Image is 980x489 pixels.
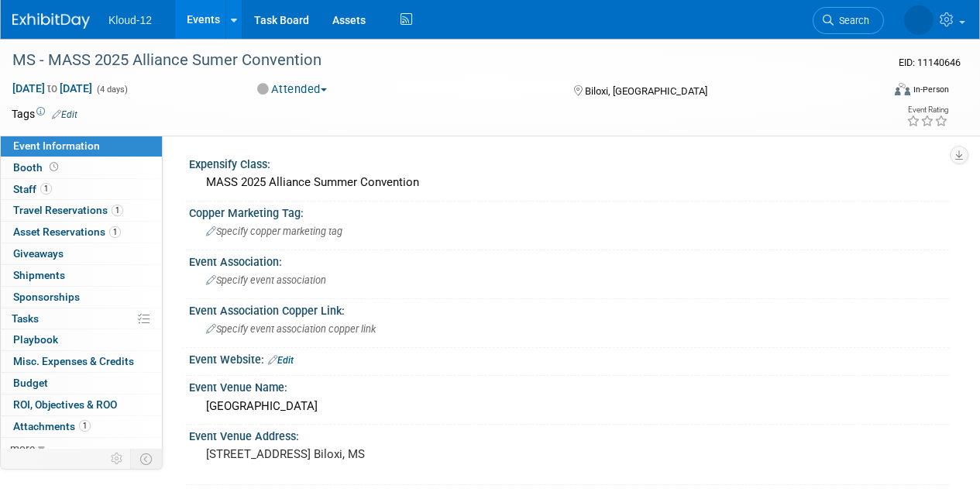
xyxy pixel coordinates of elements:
[7,46,869,74] div: MS - MASS 2025 Alliance Sumer Convention
[13,355,134,367] span: Misc. Expenses & Credits
[268,355,294,366] a: Edit
[13,139,100,152] span: Event Information
[1,287,162,308] a: Sponsorships
[109,226,121,238] span: 1
[189,348,949,368] div: Event Website:
[201,170,937,195] div: MASS 2025 Alliance Summer Convention
[206,323,376,335] span: Specify event association copper link
[1,329,162,350] a: Playbook
[189,299,949,319] div: Event Association Copper Link:
[13,247,64,260] span: Giveaways
[189,425,949,444] div: Event Venue Address:
[45,82,60,95] span: to
[13,269,65,281] span: Shipments
[40,183,52,195] span: 1
[13,398,117,411] span: ROI, Objectives & ROO
[252,81,333,98] button: Attended
[206,274,326,286] span: Specify event association
[851,9,934,26] img: Kelli Martines
[112,205,123,216] span: 1
[812,81,949,104] div: Event Format
[1,179,162,200] a: Staff1
[13,420,91,432] span: Attachments
[189,153,949,172] div: Expensify Class:
[13,333,58,346] span: Playbook
[13,377,48,389] span: Budget
[13,161,61,174] span: Booth
[1,308,162,329] a: Tasks
[46,161,61,173] span: Booth not reserved yet
[913,84,949,95] div: In-Person
[585,85,707,97] span: Biloxi, [GEOGRAPHIC_DATA]
[1,222,162,243] a: Asset Reservations1
[104,449,131,469] td: Personalize Event Tab Strip
[108,14,152,26] span: Kloud-12
[131,449,163,469] td: Toggle Event Tabs
[189,376,949,395] div: Event Venue Name:
[79,420,91,432] span: 1
[201,394,937,418] div: [GEOGRAPHIC_DATA]
[12,81,93,95] span: [DATE] [DATE]
[759,7,830,34] a: Search
[1,200,162,221] a: Travel Reservations1
[1,373,162,394] a: Budget
[1,416,162,437] a: Attachments1
[1,136,162,157] a: Event Information
[1,265,162,286] a: Shipments
[1,351,162,372] a: Misc. Expenses & Credits
[899,57,961,68] span: Event ID: 11140646
[895,83,910,95] img: Format-Inperson.png
[52,109,77,120] a: Edit
[13,291,80,303] span: Sponsorships
[1,394,162,415] a: ROI, Objectives & ROO
[906,106,948,114] div: Event Rating
[13,204,123,216] span: Travel Reservations
[189,250,949,270] div: Event Association:
[10,442,35,454] span: more
[189,201,949,221] div: Copper Marketing Tag:
[206,226,342,237] span: Specify copper marketing tag
[12,312,39,325] span: Tasks
[1,438,162,459] a: more
[1,157,162,178] a: Booth
[206,447,489,461] pre: [STREET_ADDRESS] Biloxi, MS
[13,226,121,238] span: Asset Reservations
[780,15,816,26] span: Search
[12,13,90,29] img: ExhibitDay
[95,84,128,95] span: (4 days)
[13,183,52,195] span: Staff
[1,243,162,264] a: Giveaways
[12,106,77,122] td: Tags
